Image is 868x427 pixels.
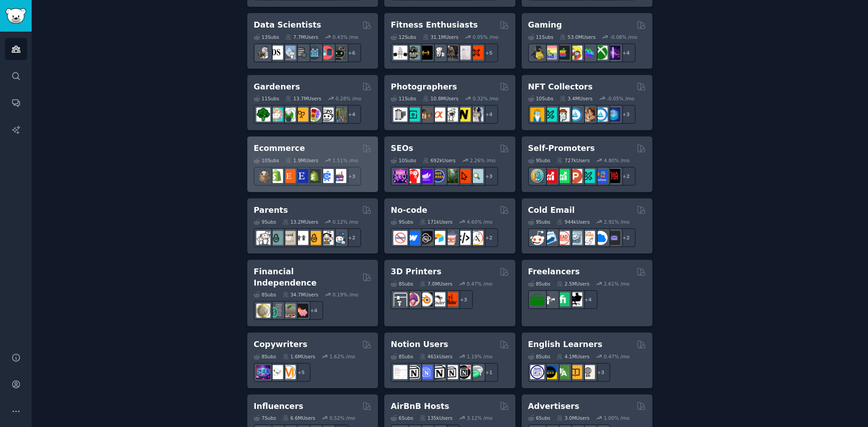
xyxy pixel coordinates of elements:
img: ecommercemarketing [320,169,334,183]
img: workout [419,46,433,60]
img: Notiontemplates [393,365,407,379]
img: flowers [307,108,321,122]
img: content_marketing [282,365,296,379]
div: + 2 [617,228,636,247]
img: reviewmyshopify [307,169,321,183]
img: datascience [269,46,283,60]
img: GardenersWorld [332,108,346,122]
div: + 2 [479,228,498,247]
img: EtsySellers [294,169,308,183]
img: Nikon [457,108,471,122]
h2: English Learners [528,339,603,350]
h2: AirBnB Hosts [391,401,449,412]
h2: No-code [391,205,427,216]
img: Adalo [469,231,483,245]
div: 53.0M Users [560,34,595,40]
img: TestMyApp [606,169,620,183]
img: nocodelowcode [444,231,458,245]
div: 0.52 % /mo [330,415,355,421]
img: NotionPromote [469,365,483,379]
img: sales [530,231,544,245]
div: + 6 [342,43,361,62]
img: SonyAlpha [431,108,445,122]
div: -0.05 % /mo [607,95,634,102]
div: 6 Sub s [528,415,551,421]
img: weightroom [431,46,445,60]
img: language_exchange [556,365,570,379]
div: 13 Sub s [254,34,279,40]
div: 6.6M Users [283,415,316,421]
div: + 4 [479,105,498,124]
div: 13.2M Users [283,219,318,225]
img: 3Dprinting [393,292,407,306]
div: 4.60 % /mo [467,219,493,225]
img: webflow [406,231,420,245]
h2: NFT Collectors [528,81,593,93]
div: + 2 [617,167,636,186]
img: Learn_English [581,365,595,379]
img: dataengineering [294,46,308,60]
img: seogrowth [419,169,433,183]
img: blender [419,292,433,306]
img: Etsy [282,169,296,183]
div: 461k Users [420,353,453,360]
img: NFTExchange [530,108,544,122]
img: FinancialPlanning [269,304,283,318]
h2: Gaming [528,19,562,31]
div: 135k Users [420,415,453,421]
h2: Advertisers [528,401,580,412]
div: + 4 [342,105,361,124]
div: + 3 [454,290,473,309]
div: 171k Users [420,219,453,225]
img: selfpromotion [556,169,570,183]
div: 944k Users [557,219,590,225]
img: GardeningUK [294,108,308,122]
img: vegetablegardening [256,108,270,122]
h2: SEOs [391,143,413,154]
div: 0.28 % /mo [335,95,361,102]
h2: Freelancers [528,266,580,277]
img: analytics [307,46,321,60]
img: beyondthebump [282,231,296,245]
div: 8 Sub s [254,353,276,360]
img: TechSEO [406,169,420,183]
div: + 2 [342,228,361,247]
div: 0.47 % /mo [467,281,492,287]
div: 7.7M Users [285,34,318,40]
div: + 4 [617,43,636,62]
img: AppIdeas [530,169,544,183]
img: Fire [282,304,296,318]
img: B2BSaaS [594,231,608,245]
img: The_SEO [469,169,483,183]
div: 2.5M Users [557,281,590,287]
div: 0.12 % /mo [333,219,359,225]
div: 0.05 % /mo [473,34,499,40]
img: DigitalItems [606,108,620,122]
img: 3Dmodeling [406,292,420,306]
div: 3.4M Users [560,95,593,102]
img: linux_gaming [530,46,544,60]
img: SEO [256,365,270,379]
img: data [332,46,346,60]
div: 9 Sub s [528,157,551,164]
img: SEO_cases [431,169,445,183]
img: languagelearning [530,365,544,379]
h2: Influencers [254,401,303,412]
div: 9 Sub s [391,219,413,225]
img: EnglishLearning [543,365,557,379]
img: parentsofmultiples [320,231,334,245]
img: GamerPals [568,46,582,60]
img: OpenSeaNFT [568,108,582,122]
img: FixMyPrint [444,292,458,306]
div: + 3 [617,105,636,124]
img: CozyGamers [543,46,557,60]
h2: Copywriters [254,339,307,350]
img: streetphotography [406,108,420,122]
img: UKPersonalFinance [256,304,270,318]
img: SingleParents [269,231,283,245]
div: 8 Sub s [391,281,413,287]
div: 3.12 % /mo [467,415,493,421]
div: 1.62 % /mo [330,353,355,360]
div: 11 Sub s [254,95,279,102]
img: statistics [282,46,296,60]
